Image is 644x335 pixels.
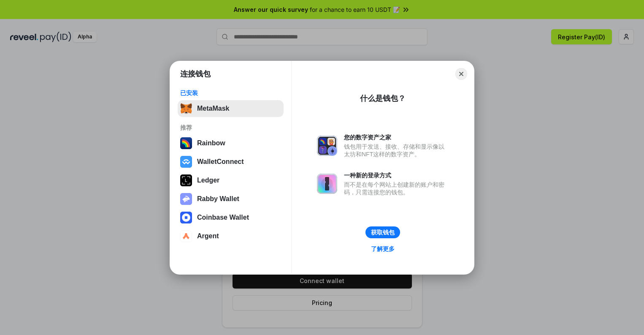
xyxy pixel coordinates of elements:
button: Close [455,68,467,80]
button: Coinbase Wallet [178,209,284,226]
button: Rabby Wallet [178,191,284,207]
div: Argent [197,232,219,240]
a: 了解更多 [366,243,400,254]
button: WalletConnect [178,153,284,170]
div: 一种新的登录方式 [344,172,449,179]
button: 获取钱包 [365,226,400,238]
div: 而不是在每个网站上创建新的账户和密码，只需连接您的钱包。 [344,181,449,196]
div: Coinbase Wallet [197,214,249,221]
button: Argent [178,228,284,245]
div: 您的数字资产之家 [344,133,449,141]
button: Ledger [178,172,284,189]
div: MetaMask [197,105,229,112]
div: 已安装 [180,89,281,97]
div: Rainbow [197,139,225,147]
button: Rainbow [178,135,284,152]
img: svg+xml,%3Csvg%20width%3D%22120%22%20height%3D%22120%22%20viewBox%3D%220%200%20120%20120%22%20fil... [180,137,192,149]
div: Ledger [197,177,219,184]
img: svg+xml,%3Csvg%20xmlns%3D%22http%3A%2F%2Fwww.w3.org%2F2000%2Fsvg%22%20fill%3D%22none%22%20viewBox... [317,136,337,156]
div: Rabby Wallet [197,195,239,203]
div: 了解更多 [371,245,395,253]
div: 钱包用于发送、接收、存储和显示像以太坊和NFT这样的数字资产。 [344,143,449,158]
img: svg+xml,%3Csvg%20width%3D%2228%22%20height%3D%2228%22%20viewBox%3D%220%200%2028%2028%22%20fill%3D... [180,212,192,223]
button: MetaMask [178,100,284,117]
img: svg+xml,%3Csvg%20xmlns%3D%22http%3A%2F%2Fwww.w3.org%2F2000%2Fsvg%22%20width%3D%2228%22%20height%3... [180,174,192,186]
div: 推荐 [180,124,281,131]
div: 获取钱包 [371,229,395,236]
img: svg+xml,%3Csvg%20fill%3D%22none%22%20height%3D%2233%22%20viewBox%3D%220%200%2035%2033%22%20width%... [180,103,192,114]
h1: 连接钱包 [180,69,211,79]
img: svg+xml,%3Csvg%20width%3D%2228%22%20height%3D%2228%22%20viewBox%3D%220%200%2028%2028%22%20fill%3D... [180,156,192,168]
img: svg+xml,%3Csvg%20xmlns%3D%22http%3A%2F%2Fwww.w3.org%2F2000%2Fsvg%22%20fill%3D%22none%22%20viewBox... [180,193,192,205]
img: svg+xml,%3Csvg%20xmlns%3D%22http%3A%2F%2Fwww.w3.org%2F2000%2Fsvg%22%20fill%3D%22none%22%20viewBox... [317,174,337,194]
div: 什么是钱包？ [360,93,406,103]
img: svg+xml,%3Csvg%20width%3D%2228%22%20height%3D%2228%22%20viewBox%3D%220%200%2028%2028%22%20fill%3D... [180,230,192,242]
div: WalletConnect [197,158,244,166]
